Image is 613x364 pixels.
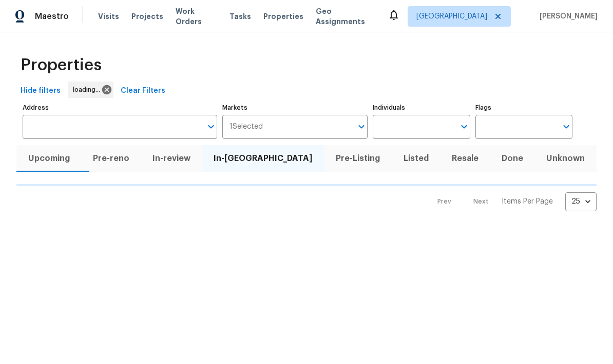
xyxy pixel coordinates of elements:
[16,82,65,100] button: Hide filters
[541,151,590,166] span: Unknown
[176,6,217,27] span: Work Orders
[131,11,163,22] span: Projects
[331,151,386,166] span: Pre-Listing
[502,196,553,207] p: Items Per Page
[21,60,102,70] span: Properties
[398,151,434,166] span: Listed
[354,119,369,134] button: Open
[496,151,529,166] span: Done
[428,192,597,211] nav: Pagination Navigation
[416,11,487,22] span: [GEOGRAPHIC_DATA]
[222,105,368,111] label: Markets
[204,119,218,134] button: Open
[68,82,113,98] div: loading...
[208,151,318,166] span: In-[GEOGRAPHIC_DATA]
[121,85,165,97] span: Clear Filters
[446,151,484,166] span: Resale
[23,105,217,111] label: Address
[147,151,196,166] span: In-review
[373,105,470,111] label: Individuals
[457,119,471,134] button: Open
[98,11,119,22] span: Visits
[263,11,303,22] span: Properties
[565,188,597,215] div: 25
[73,85,104,95] span: loading...
[35,11,69,22] span: Maestro
[475,105,572,111] label: Flags
[535,11,598,22] span: [PERSON_NAME]
[316,6,375,27] span: Geo Assignments
[21,85,61,97] span: Hide filters
[23,151,75,166] span: Upcoming
[229,123,263,131] span: 1 Selected
[559,119,573,134] button: Open
[117,82,169,100] button: Clear Filters
[87,151,135,166] span: Pre-reno
[229,13,251,20] span: Tasks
